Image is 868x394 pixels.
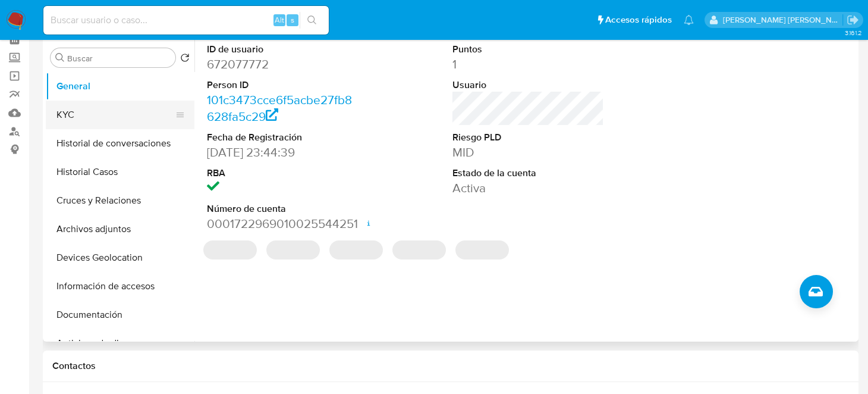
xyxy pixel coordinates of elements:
span: Accesos rápidos [605,14,672,26]
input: Buscar usuario o caso... [43,12,329,28]
dd: [DATE] 23:44:39 [207,144,358,161]
dd: MID [452,144,604,161]
dd: 0001722969010025544251 [207,215,358,232]
dd: Activa [452,180,604,196]
dt: Estado de la cuenta [452,167,604,180]
button: General [46,72,194,101]
a: Notificaciones [684,15,694,25]
button: Volver al orden por defecto [180,53,190,66]
button: Documentación [46,301,194,329]
dt: Puntos [452,43,604,56]
dt: Usuario [452,79,604,92]
span: ‌ [329,240,383,259]
h1: Contactos [52,360,849,372]
button: Buscar [55,53,65,62]
p: brenda.morenoreyes@mercadolibre.com.mx [723,14,843,26]
dd: 1 [452,56,604,73]
span: s [291,14,294,26]
dt: Person ID [207,79,358,92]
dt: ID de usuario [207,43,358,56]
button: KYC [46,101,185,129]
input: Buscar [67,53,171,64]
span: ‌ [203,240,257,259]
button: Archivos adjuntos [46,215,194,243]
span: Alt [275,14,284,26]
span: ‌ [392,240,446,259]
button: Anticipos de dinero [46,329,194,358]
span: ‌ [455,240,509,259]
a: Salir [847,14,859,26]
span: 3.161.2 [845,28,862,37]
span: ‌ [266,240,320,259]
dd: 672077772 [207,56,358,73]
dt: Riesgo PLD [452,131,604,144]
dt: Fecha de Registración [207,131,358,144]
dt: Número de cuenta [207,202,358,215]
button: Devices Geolocation [46,243,194,272]
button: Historial Casos [46,158,194,186]
button: Información de accesos [46,272,194,301]
button: Cruces y Relaciones [46,186,194,215]
button: Historial de conversaciones [46,129,194,158]
a: 101c3473cce6f5acbe27fb8628fa5c29 [207,91,352,125]
button: search-icon [300,12,324,29]
dt: RBA [207,167,358,180]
